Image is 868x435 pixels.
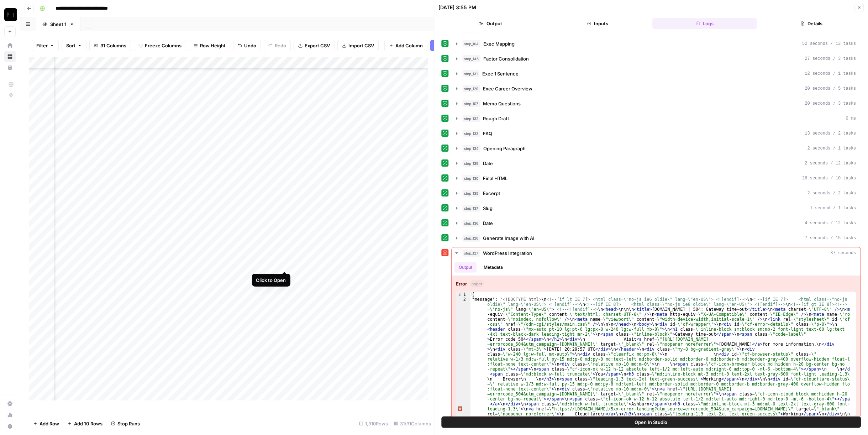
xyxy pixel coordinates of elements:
[484,55,529,62] span: Factor Consolidation
[463,235,480,242] span: step_126
[189,40,230,51] button: Row Height
[484,145,526,152] span: Opening Paragraph
[463,190,480,197] span: step_135
[50,21,67,28] div: Sheet 1
[4,8,17,21] img: Paragon (Prod) Logo
[452,188,861,199] button: 2 seconds / 2 tasks
[653,18,757,29] button: Logs
[4,398,16,409] a: Settings
[452,143,861,154] button: 2 seconds / 1 tasks
[805,220,856,226] span: 4 seconds / 12 tasks
[395,42,423,49] span: Add Column
[4,421,16,432] button: Help + Support
[457,292,463,297] span: Info, read annotations row 1
[463,70,480,77] span: step_131
[452,173,861,184] button: 26 seconds / 10 tasks
[89,40,131,51] button: 31 Columns
[483,130,493,137] span: FAQ
[452,259,861,420] div: 37 seconds
[452,83,861,94] button: 20 seconds / 5 tasks
[264,40,291,51] button: Redo
[452,232,861,244] button: 7 seconds / 15 tasks
[4,409,16,421] a: Usage
[463,55,481,62] span: step_145
[439,4,477,11] div: [DATE] 3:55 PM
[29,418,63,429] button: Add Row
[483,190,500,197] span: Excerpt
[244,42,256,49] span: Undo
[480,262,507,273] button: Metadata
[483,205,493,212] span: Slug
[117,420,140,427] span: Stop Runs
[32,40,59,51] button: Filter
[457,292,471,297] div: 1
[483,160,493,167] span: Date
[463,220,480,227] span: step_136
[635,419,668,426] span: Open In Studio
[4,6,16,23] button: Workspace: Paragon (Prod)
[463,145,481,152] span: step_134
[759,18,864,29] button: Details
[452,128,861,139] button: 13 seconds / 2 tasks
[348,42,374,49] span: Import CSV
[463,130,480,137] span: step_133
[36,17,80,31] a: Sheet 1
[805,235,856,241] span: 7 seconds / 15 tasks
[805,70,856,77] span: 12 seconds / 1 tasks
[107,418,144,429] button: Stop Runs
[463,250,480,257] span: step_127
[275,42,286,49] span: Redo
[452,98,861,109] button: 20 seconds / 3 tasks
[66,42,75,49] span: Sort
[452,217,861,229] button: 4 seconds / 12 tasks
[100,42,126,49] span: 31 Columns
[470,281,484,287] span: object
[4,62,16,73] a: Your Data
[483,115,509,122] span: Rough Draft
[452,113,861,124] button: 0 ms
[483,235,535,242] span: Generate Image with AI
[483,250,532,257] span: WordPress Integration
[145,42,182,49] span: Freeze Columns
[391,418,434,429] div: 31/31 Columns
[452,203,861,214] button: 1 second / 1 tasks
[803,41,856,47] span: 52 seconds / 13 tasks
[134,40,186,51] button: Freeze Columns
[62,40,86,51] button: Sort
[455,262,477,273] button: Output
[463,100,480,107] span: step_107
[40,420,59,427] span: Add Row
[805,56,856,62] span: 27 seconds / 3 tasks
[337,40,379,51] button: Import CSV
[294,40,335,51] button: Export CSV
[483,70,519,77] span: Exec 1 Sentence
[463,175,480,182] span: step_130
[74,420,102,427] span: Add 10 Rows
[463,205,480,212] span: step_137
[463,40,481,47] span: step_104
[805,85,856,92] span: 20 seconds / 5 tasks
[457,297,463,302] span: Error, read annotations row 2
[256,277,286,284] div: Click to Open
[807,145,856,152] span: 2 seconds / 1 tasks
[483,85,533,92] span: Exec Career Overview
[452,247,861,259] button: 37 seconds
[546,18,650,29] button: Inputs
[807,190,856,196] span: 2 seconds / 2 tasks
[452,53,861,64] button: 27 seconds / 3 tasks
[36,42,48,49] span: Filter
[805,130,856,137] span: 13 seconds / 2 tasks
[463,115,480,122] span: step_132
[805,100,856,107] span: 20 seconds / 3 tasks
[484,40,515,47] span: Exec Mapping
[831,250,856,256] span: 37 seconds
[4,40,16,51] a: Home
[810,205,856,211] span: 1 second / 1 tasks
[483,100,521,107] span: Memo Questions
[439,18,543,29] button: Output
[805,160,856,167] span: 2 seconds / 12 tasks
[305,42,330,49] span: Export CSV
[4,51,16,62] a: Browse
[846,115,856,122] span: 0 ms
[463,85,480,92] span: step_129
